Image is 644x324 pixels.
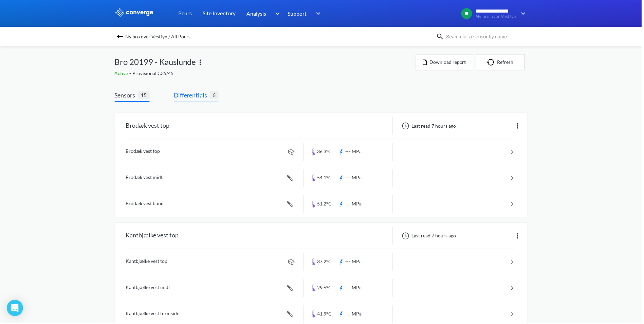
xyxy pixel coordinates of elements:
span: Ny bro over Vestfyn / All Pours [126,32,191,41]
div: Last read 7 hours ago [400,122,460,130]
img: more.svg [515,122,523,130]
img: downArrow.svg [272,10,282,18]
div: Open Intercom Messenger [7,301,23,317]
span: 15 [139,91,150,100]
img: more.svg [515,233,523,241]
input: Search for a sensor by name [446,33,528,40]
span: Bro 20199 - Kauslunde [115,56,197,69]
span: 6 [211,91,219,100]
span: Analysis [247,9,267,18]
span: Differentials [174,91,211,100]
img: logo_ewhite.svg [115,8,154,17]
img: icon-search.svg [438,33,446,41]
img: icon-file.svg [424,60,428,65]
span: Support [289,9,308,18]
img: downArrow.svg [313,10,324,18]
span: Active [115,71,130,76]
img: downArrow.svg [518,10,529,18]
span: - [130,71,133,76]
img: backspace.svg [116,33,125,41]
button: Download report [417,54,475,71]
img: icon-refresh.svg [489,59,499,66]
img: more.svg [197,58,205,67]
span: Ny bro over Vestfyn [478,14,518,19]
div: Kantbjælke vest top [126,228,179,246]
span: Sensors [115,91,139,100]
div: Brodæk vest top [126,118,170,135]
div: Last read 7 hours ago [400,233,460,241]
button: Refresh [478,54,527,71]
div: Provisional C35/45 [115,70,417,77]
